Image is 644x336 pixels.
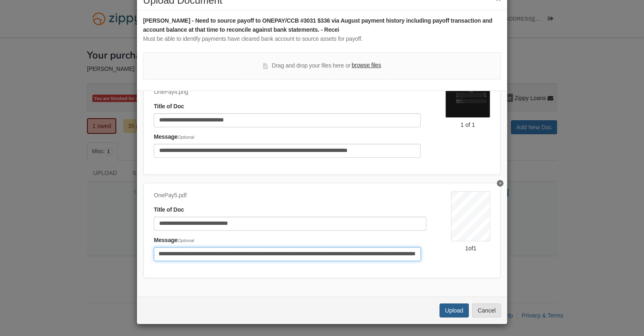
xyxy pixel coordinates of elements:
div: OnePay5.pdf [154,191,426,200]
input: Include any comments on this document [154,144,421,158]
label: Message [154,133,194,142]
div: Drag and drop your files here or [263,61,381,71]
span: Optional [178,238,194,243]
div: 1 of 1 [445,121,490,129]
span: Optional [178,135,194,140]
img: OnePay4.png [445,88,490,118]
button: Upload [440,303,468,317]
button: Cancel [472,303,501,317]
label: Message [154,236,194,245]
label: Title of Doc [154,102,184,111]
div: Must be able to identify payments have cleared bank account to source assets for payoff. [143,35,501,44]
button: Delete USAA bank transactions for OnePay [497,180,503,187]
div: OnePay4.png [154,88,421,97]
input: Include any comments on this document [154,247,421,261]
label: Title of Doc [154,205,184,215]
div: [PERSON_NAME] - Need to source payoff to ONEPAY/CCB #3031 $336 via August payment history includi... [143,16,501,35]
input: Document Title [154,217,426,231]
label: browse files [352,61,381,70]
div: 1 of 1 [451,244,490,252]
input: Document Title [154,113,421,127]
